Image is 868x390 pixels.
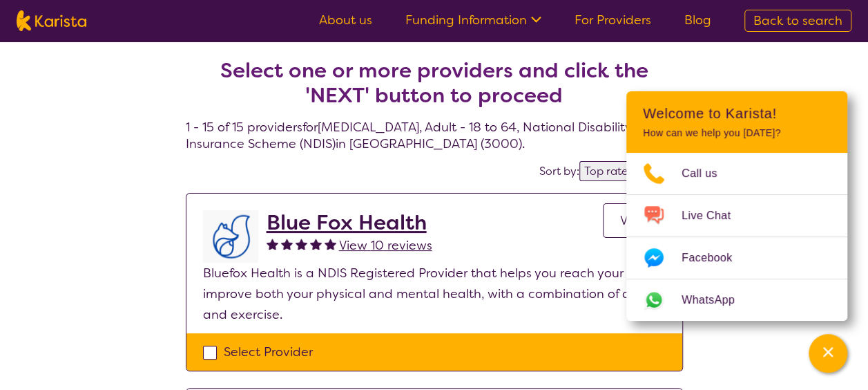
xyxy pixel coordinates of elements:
[405,12,541,28] a: Funding Information
[626,91,847,321] div: Channel Menu
[17,10,86,31] img: Karista logo
[539,164,579,178] label: Sort by:
[203,210,258,263] img: lyehhyr6avbivpacwqcf.png
[682,163,734,184] span: Call us
[682,248,749,268] span: Facebook
[575,12,651,28] a: For Providers
[620,212,648,229] span: View
[682,205,747,226] span: Live Chat
[643,105,831,122] h2: Welcome to Karista!
[267,210,432,235] a: Blue Fox Health
[682,290,751,310] span: WhatsApp
[267,238,278,250] img: fullstar
[281,238,293,250] img: fullstar
[753,12,842,29] span: Back to search
[643,127,831,139] p: How can we help you [DATE]?
[626,153,847,321] ul: Choose channel
[603,203,666,238] a: View
[744,10,851,32] a: Back to search
[186,25,683,152] h4: 1 - 15 of 15 providers for [MEDICAL_DATA] , Adult - 18 to 64 , National Disability Insurance Sche...
[296,238,307,250] img: fullstar
[325,238,336,250] img: fullstar
[684,12,711,28] a: Blog
[339,237,432,254] span: View 10 reviews
[310,238,322,250] img: fullstar
[202,58,666,108] h2: Select one or more providers and click the 'NEXT' button to proceed
[626,279,847,321] a: Web link opens in a new tab.
[203,263,666,325] p: Bluefox Health is a NDIS Registered Provider that helps you reach your goals, improve both your p...
[809,334,847,373] button: Channel Menu
[319,12,372,28] a: About us
[339,235,432,256] a: View 10 reviews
